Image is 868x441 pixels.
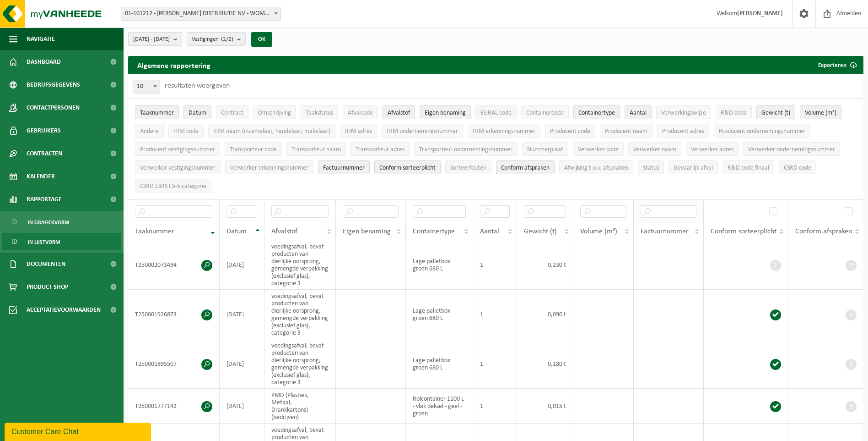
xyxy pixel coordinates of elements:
td: 0,015 t [517,389,573,424]
button: AfvalstofAfvalstof: Activate to sort [383,105,415,119]
span: Afvalcode [348,110,373,116]
span: Taakstatus [306,110,333,116]
button: Transporteur ondernemingsnummerTransporteur ondernemingsnummer : Activate to sort [414,142,518,156]
button: [DATE] - [DATE] [128,32,182,46]
td: T250001777142 [128,389,220,424]
button: Gevaarlijk afval : Activate to sort [669,160,718,174]
span: 10 [133,80,160,93]
span: Datum [226,228,247,235]
span: Kalender [27,165,55,188]
span: Afvalstof [388,110,410,116]
button: Vestigingen(2/2) [187,32,246,46]
span: Gewicht (t) [761,110,790,116]
span: Dashboard [27,50,61,73]
span: Vestigingen [192,33,233,46]
span: Containertype [578,110,615,116]
button: StatusStatus: Activate to sort [638,160,664,174]
span: Volume (m³) [805,110,836,116]
span: Status [643,165,659,171]
td: 1 [473,240,517,290]
span: Conform sorteerplicht [711,228,776,235]
button: IHM ondernemingsnummerIHM ondernemingsnummer: Activate to sort [382,124,463,138]
span: Taaknummer [140,110,174,116]
count: (2/2) [221,36,233,42]
button: ContractContract: Activate to sort [216,105,248,119]
button: AndereAndere: Activate to sort [135,124,164,138]
span: Product Shop [27,276,68,298]
span: Transporteur ondernemingsnummer [419,146,512,153]
td: [DATE] [220,290,264,339]
td: [DATE] [220,339,264,389]
span: Andere [140,128,159,135]
span: Volume (m³) [580,228,617,235]
td: 1 [473,389,517,424]
button: OK [251,32,272,47]
button: NummerplaatNummerplaat: Activate to sort [522,142,568,156]
span: 01-101212 - CHARLES DISTRIBUTIE NV - WOMMELGEM [121,7,281,21]
td: T250002073494 [128,240,220,290]
a: In lijstvorm [2,233,121,250]
span: Nummerplaat [527,146,563,153]
span: In grafiekvorm [28,214,69,231]
button: R&D codeR&amp;D code: Activate to sort [716,105,752,119]
button: Exporteren [811,56,863,74]
span: Producent naam [605,128,647,135]
span: Verwerker erkenningsnummer [230,165,308,171]
span: Factuurnummer [641,228,689,235]
button: Conform sorteerplicht : Activate to sort [374,160,441,174]
span: Verwerker naam [633,146,676,153]
span: Verwerkingswijze [661,110,706,116]
span: Containertype [413,228,455,235]
button: ContainercodeContainercode: Activate to sort [521,105,569,119]
span: Gewicht (t) [524,228,557,235]
strong: [PERSON_NAME] [737,10,783,17]
td: [DATE] [220,240,264,290]
button: Afwijking t.o.v. afsprakenAfwijking t.o.v. afspraken: Activate to sort [559,160,633,174]
td: [DATE] [220,389,264,424]
span: Omschrijving [258,110,291,116]
button: EURAL codeEURAL code: Activate to sort [475,105,517,119]
label: resultaten weergeven [165,82,230,89]
span: Gebruikers [27,119,61,142]
span: Acceptatievoorwaarden [27,298,101,321]
td: Lage palletbox groen 680 L [406,339,473,389]
button: Eigen benamingEigen benaming: Activate to sort [420,105,471,119]
span: IHM code [173,128,199,135]
a: In grafiekvorm [2,213,121,231]
span: IHM erkenningsnummer [473,128,535,135]
button: Verwerker naamVerwerker naam: Activate to sort [628,142,681,156]
button: Producent naamProducent naam: Activate to sort [600,124,652,138]
button: Verwerker vestigingsnummerVerwerker vestigingsnummer: Activate to sort [135,160,221,174]
button: Verwerker ondernemingsnummerVerwerker ondernemingsnummer: Activate to sort [743,142,840,156]
button: Producent vestigingsnummerProducent vestigingsnummer: Activate to sort [135,142,220,156]
td: T250001926873 [128,290,220,339]
span: Verwerker ondernemingsnummer [748,146,835,153]
span: Producent code [550,128,590,135]
span: Aantal [630,110,647,116]
span: Transporteur naam [291,146,341,153]
button: Producent adresProducent adres: Activate to sort [657,124,709,138]
span: 10 [133,80,160,94]
span: Taaknummer [135,228,174,235]
td: Lage palletbox groen 680 L [406,240,473,290]
td: Lage palletbox groen 680 L [406,290,473,339]
button: Verwerker adresVerwerker adres: Activate to sort [686,142,739,156]
span: Containercode [526,110,564,116]
iframe: chat widget [5,421,153,441]
td: voedingsafval, bevat producten van dierlijke oorsprong, gemengde verpakking (exclusief glas), cat... [264,339,336,389]
button: Verwerker codeVerwerker code: Activate to sort [573,142,624,156]
button: Gewicht (t)Gewicht (t): Activate to sort [756,105,795,119]
button: CSRD ESRS E5-5 categorieCSRD ESRS E5-5 categorie: Activate to sort [135,179,211,193]
span: In lijstvorm [28,233,60,251]
span: Gevaarlijk afval [674,165,713,171]
span: Eigen benaming [343,228,391,235]
button: TaaknummerTaaknummer: Activate to remove sorting [135,105,179,119]
span: Rapportage [27,188,62,211]
span: Factuurnummer [323,165,365,171]
button: Transporteur codeTransporteur code: Activate to sort [225,142,282,156]
span: Contactpersonen [27,96,80,119]
button: FactuurnummerFactuurnummer: Activate to sort [318,160,370,174]
span: IHM adres [345,128,372,135]
span: IHM naam (inzamelaar, handelaar, makelaar) [213,128,330,135]
button: IHM naam (inzamelaar, handelaar, makelaar)IHM naam (inzamelaar, handelaar, makelaar): Activate to... [208,124,335,138]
